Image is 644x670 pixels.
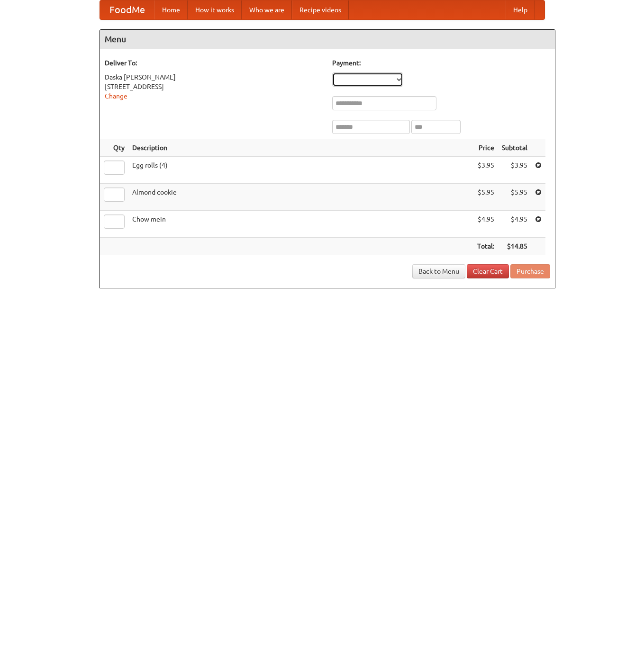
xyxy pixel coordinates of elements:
h4: Menu [100,30,555,49]
th: Price [473,139,498,157]
a: FoodMe [100,0,154,19]
a: Back to Menu [412,264,465,278]
td: Chow mein [128,211,473,238]
h5: Payment: [332,58,550,68]
td: $5.95 [498,184,531,211]
td: $4.95 [498,211,531,238]
td: $5.95 [473,184,498,211]
th: Qty [100,139,128,157]
a: Who we are [242,0,292,19]
td: $4.95 [473,211,498,238]
a: Recipe videos [292,0,349,19]
th: Description [128,139,473,157]
h5: Deliver To: [105,58,323,68]
td: $3.95 [473,157,498,184]
a: Change [105,92,127,100]
div: [STREET_ADDRESS] [105,82,323,91]
a: Home [154,0,188,19]
td: Egg rolls (4) [128,157,473,184]
th: $14.85 [498,238,531,255]
div: Daska [PERSON_NAME] [105,72,323,82]
th: Subtotal [498,139,531,157]
a: Clear Cart [467,264,509,278]
button: Purchase [510,264,550,278]
td: Almond cookie [128,184,473,211]
a: Help [506,0,535,19]
td: $3.95 [498,157,531,184]
th: Total: [473,238,498,255]
a: How it works [188,0,242,19]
